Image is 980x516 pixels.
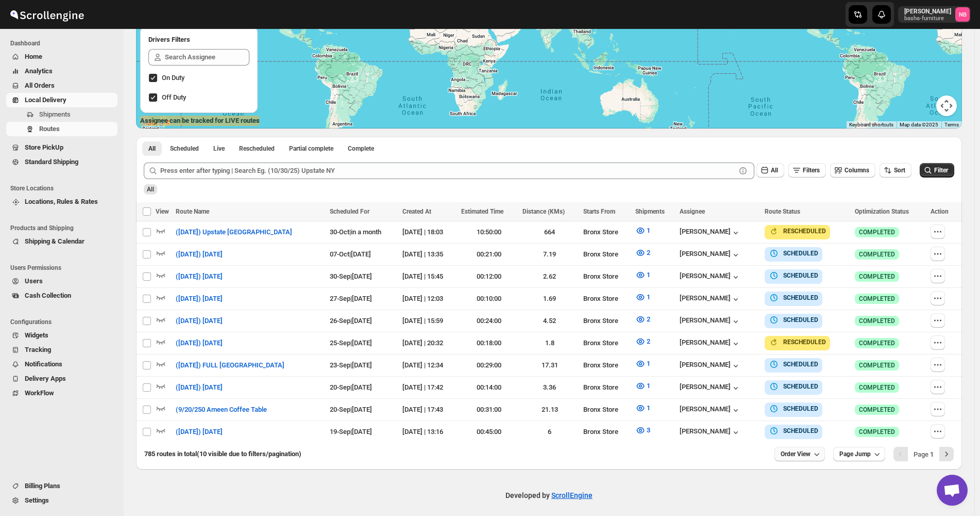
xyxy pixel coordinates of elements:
span: 30-Oct | in a month [330,228,381,236]
div: Bronx Store [583,382,629,393]
span: Widgets [25,331,48,339]
div: 3.36 [522,382,577,393]
span: 26-Sep | [DATE] [330,317,372,325]
span: 785 routes in total (10 visible due to filters/pagination) [144,450,301,458]
span: COMPLETED [859,428,895,436]
span: Scheduled [170,144,199,153]
button: Sort [880,163,911,178]
button: SCHEDULED [769,426,818,436]
button: RESCHEDULED [769,337,826,347]
div: 10:50:00 [461,227,516,237]
button: SCHEDULED [769,404,818,414]
span: ([DATE]) Upstate [GEOGRAPHIC_DATA] [176,227,292,237]
button: Filters [788,163,826,178]
button: Filter [920,163,954,178]
span: 3 [647,426,650,434]
span: Created At [402,208,431,215]
button: ([DATE]) FULL [GEOGRAPHIC_DATA] [170,357,291,374]
button: ([DATE]) [DATE] [170,335,229,351]
button: Home [6,50,117,64]
span: Filter [934,167,948,174]
div: 2.62 [522,271,577,282]
img: Google [139,115,173,128]
div: [PERSON_NAME] [680,427,741,438]
button: Settings [6,493,117,508]
span: Columns [844,167,869,174]
span: Routes [39,125,60,133]
div: 1.69 [522,294,577,304]
span: ([DATE]) [DATE] [176,382,223,393]
div: Bronx Store [583,227,629,237]
span: Delivery Apps [25,375,66,382]
div: [DATE] | 15:45 [402,271,455,282]
input: Search Assignee [165,49,249,66]
span: Page [914,450,934,458]
span: Complete [348,144,374,153]
span: COMPLETED [859,228,895,236]
span: COMPLETED [859,272,895,281]
button: ([DATE]) Upstate [GEOGRAPHIC_DATA] [170,224,298,240]
span: All [148,144,156,153]
button: Analytics [6,64,117,78]
button: Keyboard shortcuts [849,121,893,128]
button: SCHEDULED [769,359,818,369]
button: Cash Collection [6,288,117,303]
div: [DATE] | 20:32 [402,338,455,348]
div: 00:12:00 [461,271,516,282]
button: ([DATE]) [DATE] [170,291,229,307]
input: Press enter after typing | Search Eg. (10/30/25) Upstate NY [160,163,736,179]
span: Dashboard [10,39,119,47]
div: [DATE] | 12:03 [402,294,455,304]
text: NB [959,11,967,18]
div: Bronx Store [583,271,629,282]
button: [PERSON_NAME] [680,294,741,304]
span: 1 [647,360,650,367]
div: [DATE] | 17:42 [402,382,455,393]
span: ([DATE]) [DATE] [176,316,223,326]
button: ([DATE]) [DATE] [170,268,229,285]
div: [PERSON_NAME] [680,316,741,327]
span: Rescheduled [239,144,275,153]
div: 00:24:00 [461,316,516,326]
button: Shipments [6,107,117,122]
button: 3 [629,422,656,439]
b: SCHEDULED [783,294,818,301]
span: Store Locations [10,184,119,192]
button: SCHEDULED [769,270,818,281]
div: [PERSON_NAME] [680,361,741,371]
span: Map data ©2025 [900,122,938,127]
span: Assignee [680,208,705,215]
button: ([DATE]) [DATE] [170,379,229,396]
a: Terms (opens in new tab) [944,122,959,127]
span: Action [931,208,949,215]
span: Billing Plans [25,482,60,490]
span: View [156,208,169,215]
span: COMPLETED [859,383,895,392]
span: Users Permissions [10,264,119,272]
div: Bronx Store [583,405,629,415]
button: [PERSON_NAME] [680,338,741,349]
button: User menu [898,6,971,23]
button: WorkFlow [6,386,117,400]
button: ([DATE]) [DATE] [170,313,229,329]
b: SCHEDULED [783,405,818,412]
button: 1 [629,378,656,394]
h2: Drivers Filters [148,35,249,45]
div: 1.8 [522,338,577,348]
span: COMPLETED [859,317,895,325]
button: Billing Plans [6,479,117,493]
span: 2 [647,315,650,323]
button: Delivery Apps [6,372,117,386]
div: 00:31:00 [461,405,516,415]
div: Bronx Store [583,427,629,437]
button: SCHEDULED [769,315,818,325]
button: Locations, Rules & Rates [6,195,117,209]
span: Cash Collection [25,292,71,299]
span: Sort [894,167,905,174]
button: SCHEDULED [769,248,818,259]
span: 30-Sep | [DATE] [330,272,372,280]
div: 7.19 [522,249,577,260]
span: Shipping & Calendar [25,237,85,245]
button: Notifications [6,357,117,372]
